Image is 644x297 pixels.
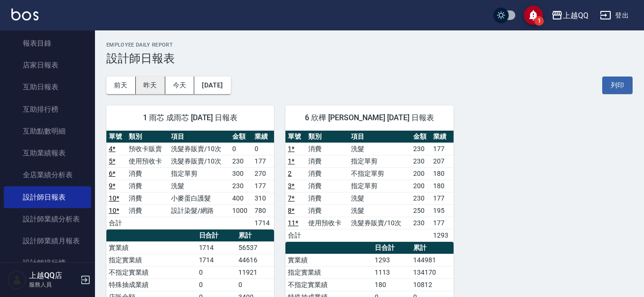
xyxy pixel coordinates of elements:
td: 134170 [411,266,454,278]
span: 1 雨芯 成雨芯 [DATE] 日報表 [118,113,263,123]
td: 1714 [197,241,237,254]
td: 消費 [126,204,169,217]
td: 0 [197,266,237,278]
a: 店家日報表 [4,54,91,76]
a: 設計師排行榜 [4,252,91,274]
span: 1 [534,16,544,26]
td: 合計 [285,229,306,241]
td: 指定單剪 [349,180,410,192]
td: 177 [431,143,453,155]
button: 今天 [165,77,195,94]
td: 小麥蛋白護髮 [169,192,230,204]
td: 洗髮券販賣/10次 [169,155,230,167]
td: 消費 [306,155,349,167]
button: 登出 [596,7,633,24]
td: 1000 [230,204,252,217]
td: 250 [411,204,431,217]
button: [DATE] [194,77,230,94]
td: 56537 [236,241,274,254]
td: 指定單剪 [169,167,230,180]
a: 互助點數明細 [4,120,91,142]
td: 洗髮 [349,204,410,217]
td: 300 [230,167,252,180]
td: 消費 [306,167,349,180]
a: 設計師業績分析表 [4,208,91,230]
th: 類別 [306,131,349,143]
table: a dense table [106,131,274,230]
th: 累計 [411,242,454,254]
td: 洗髮 [169,180,230,192]
td: 200 [411,167,431,180]
th: 單號 [106,131,126,143]
td: 設計染髮/網路 [169,204,230,217]
td: 177 [431,192,453,204]
td: 1293 [372,254,411,266]
td: 使用預收卡 [306,217,349,229]
td: 270 [252,167,275,180]
td: 不指定單剪 [349,167,410,180]
td: 0 [252,143,275,155]
td: 1113 [372,266,411,278]
td: 230 [230,180,252,192]
th: 累計 [236,230,274,242]
td: 177 [252,155,275,167]
td: 1714 [252,217,275,229]
button: 上越QQ [548,6,592,25]
td: 230 [230,155,252,167]
img: Person [8,270,27,289]
td: 不指定實業績 [106,266,197,278]
td: 177 [431,217,453,229]
td: 消費 [306,180,349,192]
td: 指定單剪 [349,155,410,167]
th: 金額 [411,131,431,143]
th: 金額 [230,131,252,143]
h2: Employee Daily Report [106,42,633,48]
td: 洗髮 [349,192,410,204]
td: 使用預收卡 [126,155,169,167]
td: 400 [230,192,252,204]
a: 設計師業績月報表 [4,230,91,252]
button: 列印 [602,77,633,94]
th: 業績 [431,131,453,143]
th: 項目 [349,131,410,143]
td: 指定實業績 [285,266,372,278]
td: 230 [411,217,431,229]
td: 1714 [197,254,237,266]
a: 設計師日報表 [4,186,91,208]
td: 消費 [306,204,349,217]
td: 310 [252,192,275,204]
td: 洗髮券販賣/10次 [349,217,410,229]
td: 200 [411,180,431,192]
th: 業績 [252,131,275,143]
td: 44616 [236,254,274,266]
td: 230 [411,192,431,204]
th: 項目 [169,131,230,143]
td: 780 [252,204,275,217]
td: 0 [236,278,274,291]
td: 不指定實業績 [285,278,372,291]
td: 消費 [306,192,349,204]
p: 服務人員 [29,280,77,289]
th: 單號 [285,131,306,143]
td: 230 [411,143,431,155]
td: 洗髮券販賣/10次 [169,143,230,155]
a: 互助日報表 [4,76,91,98]
td: 消費 [126,180,169,192]
a: 2 [288,170,292,177]
div: 上越QQ [563,10,588,21]
td: 洗髮 [349,143,410,155]
td: 1293 [431,229,453,241]
h3: 設計師日報表 [106,52,633,65]
td: 195 [431,204,453,217]
span: 6 欣樺 [PERSON_NAME] [DATE] 日報表 [297,113,442,123]
td: 指定實業績 [106,254,197,266]
td: 實業績 [106,241,197,254]
a: 互助排行榜 [4,98,91,120]
a: 全店業績分析表 [4,164,91,186]
button: save [524,6,543,25]
a: 互助業績報表 [4,142,91,164]
th: 類別 [126,131,169,143]
td: 180 [431,180,453,192]
td: 消費 [126,192,169,204]
td: 0 [197,278,237,291]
